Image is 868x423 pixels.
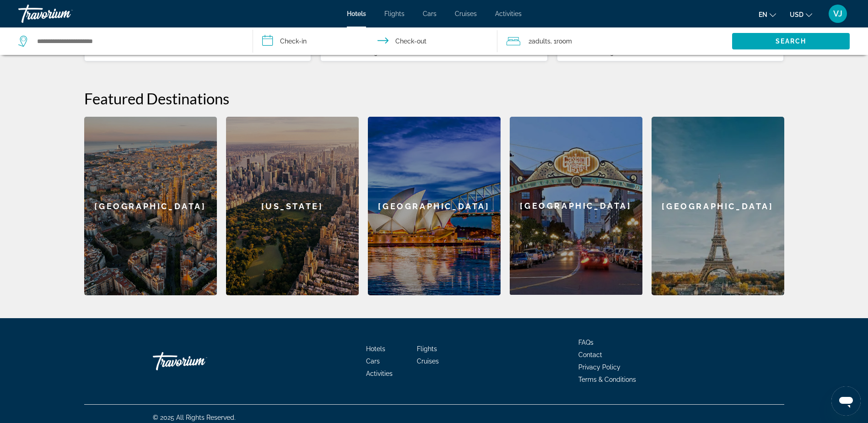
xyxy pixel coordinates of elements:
span: © 2025 All Rights Reserved. [153,414,236,421]
a: Flights [417,345,437,352]
a: Cruises [455,10,477,17]
span: en [759,11,767,18]
a: Hotels [366,345,385,352]
a: Travorium [153,347,244,375]
span: VJ [833,9,842,18]
button: Change currency [790,8,812,21]
a: FAQs [578,339,593,346]
span: Search [776,38,807,45]
span: Adults [532,38,550,45]
button: User Menu [826,4,850,23]
a: Privacy Policy [578,363,620,371]
a: Activities [366,370,393,377]
a: Cars [366,358,380,365]
button: Travelers: 2 adults, 0 children [497,27,732,55]
button: Search [732,33,850,49]
a: Hotels [347,10,366,17]
a: [US_STATE] [226,117,359,295]
a: [GEOGRAPHIC_DATA] [84,117,217,295]
span: USD [790,11,803,18]
a: Cruises [417,358,439,365]
a: [GEOGRAPHIC_DATA] [368,117,501,295]
h2: Featured Destinations [84,89,784,108]
a: [GEOGRAPHIC_DATA] [652,117,784,295]
a: Contact [578,351,602,358]
span: , 1 [550,35,572,48]
a: Cars [423,10,437,17]
iframe: Button to launch messaging window [831,386,861,416]
a: [GEOGRAPHIC_DATA] [510,117,642,295]
button: Change language [759,8,776,21]
span: Room [556,38,572,45]
a: Travorium [18,2,110,26]
button: Check in and out dates [253,27,497,55]
a: Terms & Conditions [578,376,636,383]
a: Activities [495,10,522,17]
a: Flights [384,10,404,17]
span: 2 [528,35,550,48]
